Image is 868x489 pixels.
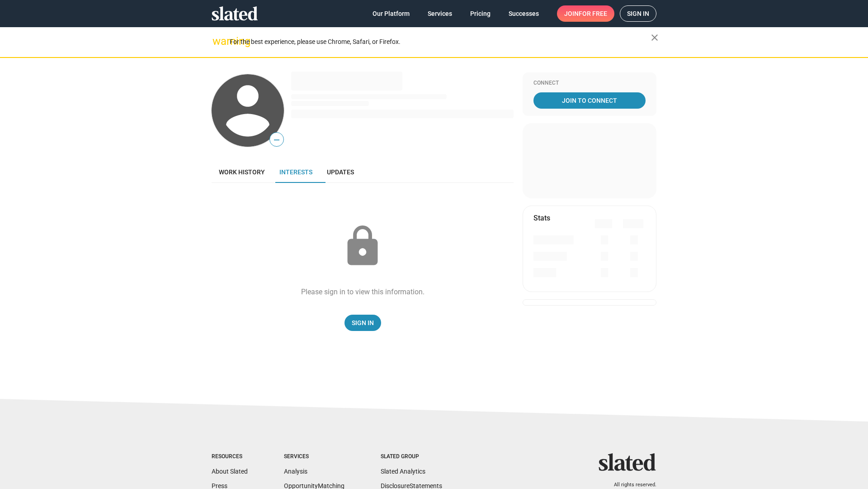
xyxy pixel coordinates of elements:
[365,5,417,22] a: Our Platform
[509,5,539,22] span: Successes
[284,453,344,460] div: Services
[373,5,410,22] span: Our Platform
[533,80,646,87] div: Connect
[212,161,272,183] a: Work history
[620,5,656,22] a: Sign in
[344,315,381,331] a: Sign In
[533,213,550,223] mat-card-title: Stats
[627,6,649,21] span: Sign in
[501,5,546,22] a: Successes
[340,224,385,269] mat-icon: lock
[270,134,283,146] span: —
[301,287,425,297] div: Please sign in to view this information.
[564,5,607,22] span: Join
[649,32,660,43] mat-icon: close
[381,453,442,460] div: Slated Group
[352,315,374,331] span: Sign In
[230,36,651,48] div: For the best experience, please use Chrome, Safari, or Firefox.
[470,5,491,22] span: Pricing
[219,168,265,176] span: Work history
[428,5,452,22] span: Services
[212,468,248,475] a: About Slated
[420,5,459,22] a: Services
[279,168,312,176] span: Interests
[327,168,354,176] span: Updates
[284,468,307,475] a: Analysis
[320,161,361,183] a: Updates
[212,453,248,460] div: Resources
[533,92,646,109] a: Join To Connect
[381,468,425,475] a: Slated Analytics
[579,5,607,22] span: for free
[535,92,644,109] span: Join To Connect
[212,36,223,47] mat-icon: warning
[463,5,498,22] a: Pricing
[272,161,320,183] a: Interests
[557,5,614,22] a: Joinfor free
